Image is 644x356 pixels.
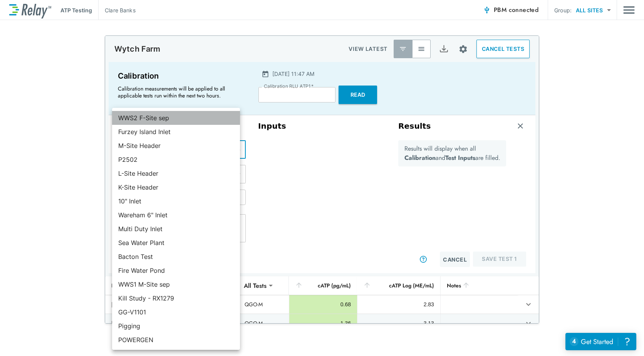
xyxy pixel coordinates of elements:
li: Sea Water Plant [112,236,240,250]
li: WWS2 F-Site sep [112,111,240,125]
li: 10" Inlet [112,194,240,208]
li: Furzey Island Inlet [112,125,240,139]
li: WWS1 M-Site sep [112,277,240,291]
li: Bacton Test [112,250,240,264]
li: K-Site Header [112,180,240,194]
li: M-Site Header [112,139,240,153]
li: GG-V1101 [112,305,240,319]
li: Wareham 6" Inlet [112,208,240,222]
li: P2502 [112,153,240,166]
li: L-Site Header [112,166,240,180]
li: POWERGEN [112,333,240,347]
li: Pigging [112,319,240,333]
iframe: Resource center [565,333,636,350]
li: Kill Study - RX1279 [112,291,240,305]
li: Fire Water Pond [112,264,240,277]
li: Multi Duty Inlet [112,222,240,236]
